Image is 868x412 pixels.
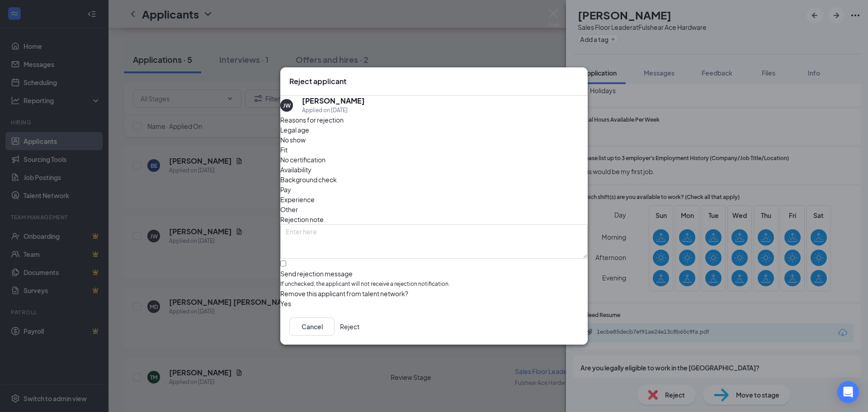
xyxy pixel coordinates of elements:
[280,155,325,165] span: No certification
[280,145,288,155] span: Fit
[280,175,337,185] span: Background check
[280,125,309,135] span: Legal age
[280,260,286,266] input: Send rejection messageIf unchecked, the applicant will not receive a rejection notification.
[280,215,324,223] span: Rejection note
[340,317,359,336] button: Reject
[837,381,859,403] div: Open Intercom Messenger
[280,280,588,289] span: If unchecked, the applicant will not receive a rejection notification.
[280,194,315,204] span: Experience
[280,165,311,175] span: Availability
[289,76,346,86] h3: Reject applicant
[302,96,365,106] h5: [PERSON_NAME]
[280,135,306,145] span: No show
[280,204,298,214] span: Other
[280,116,344,124] span: Reasons for rejection
[280,289,408,298] span: Remove this applicant from talent network?
[302,106,365,115] div: Applied on [DATE]
[280,298,291,308] span: Yes
[280,269,588,278] div: Send rejection message
[283,102,291,109] div: JW
[280,185,291,194] span: Pay
[289,317,335,336] button: Cancel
